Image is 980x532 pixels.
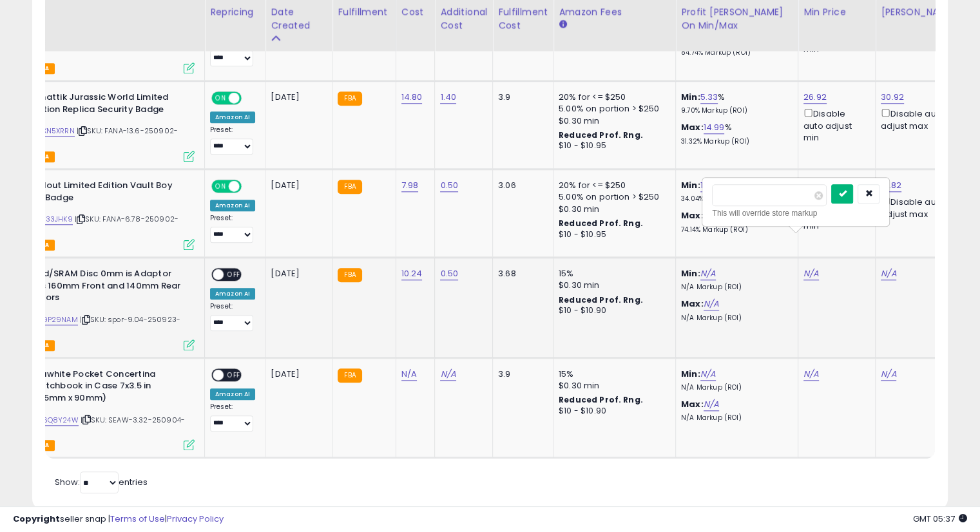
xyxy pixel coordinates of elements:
[55,476,148,488] span: Show: entries
[1,268,195,349] div: ASIN:
[559,229,666,240] div: $10 - $10.95
[681,122,788,146] div: %
[881,91,904,104] a: 30.92
[110,513,165,525] a: Terms of Use
[881,267,896,280] a: N/A
[28,314,78,325] a: B009P29NAM
[213,181,229,192] span: ON
[210,388,255,400] div: Amazon AI
[401,5,430,19] div: Cost
[210,403,255,432] div: Preset:
[700,368,716,381] a: N/A
[681,368,700,380] b: Min:
[30,91,187,119] b: Fanattik Jurassic World Limited Edition Replica Security Badge
[1,368,195,450] div: ASIN:
[240,181,260,192] span: OFF
[28,415,79,426] a: B086Q8Y24W
[13,513,224,526] div: seller snap | |
[559,91,666,103] div: 20% for <= $250
[559,218,643,229] b: Reduced Prof. Rng.
[559,268,666,280] div: 15%
[700,267,716,280] a: N/A
[210,288,255,299] div: Amazon AI
[681,314,788,323] p: N/A Markup (ROI)
[704,298,719,310] a: N/A
[30,368,187,408] b: Seawhite Pocket Concertina Sketchbook in Case 7x3.5 in (175mm x 90mm)
[401,267,423,280] a: 10.24
[210,111,255,123] div: Amazon AI
[167,513,224,525] a: Privacy Policy
[498,5,548,32] div: Fulfillment Cost
[681,121,704,133] b: Max:
[401,179,419,192] a: 7.98
[240,93,260,104] span: OFF
[681,48,788,57] p: 84.74% Markup (ROI)
[803,106,865,144] div: Disable auto adjust min
[700,91,718,104] a: 5.33
[338,180,361,194] small: FBA
[271,180,322,191] div: [DATE]
[559,406,666,417] div: $10 - $10.90
[559,180,666,191] div: 20% for <= $250
[1,126,178,145] span: | SKU: FANA-13.6-250902-28.92
[681,91,788,115] div: %
[498,368,543,380] div: 3.9
[30,268,187,307] b: Avid/SRAM Disc 0mm is Adaptor Fits 160mm Front and 140mm Rear Rotors
[559,204,666,215] div: $0.30 min
[271,5,327,32] div: Date Created
[881,179,901,192] a: 21.82
[681,413,788,423] p: N/A Markup (ROI)
[559,394,643,405] b: Reduced Prof. Rng.
[440,91,456,104] a: 1.40
[213,93,229,104] span: ON
[559,103,666,115] div: 5.00% on portion > $250
[559,380,666,392] div: $0.30 min
[401,91,423,104] a: 14.80
[681,210,788,234] div: %
[1,214,178,233] span: | SKU: FANA-6.78-250902-19.82
[28,214,73,225] a: B0CJ33JHK9
[803,91,827,104] a: 26.92
[559,305,666,316] div: $10 - $10.90
[704,121,725,134] a: 14.99
[498,91,543,103] div: 3.9
[681,195,788,204] p: 34.04% Markup (ROI)
[913,513,967,525] span: 2025-10-10 05:37 GMT
[681,398,704,410] b: Max:
[210,214,255,243] div: Preset:
[559,140,666,151] div: $10 - $10.95
[30,180,187,207] b: Fallout Limited Edition Vault Boy Pin Badge
[1,415,185,434] span: | SKU: SEAW-3.32-250904-14.45
[681,283,788,292] p: N/A Markup (ROI)
[881,5,957,19] div: [PERSON_NAME]
[1,314,180,334] span: | SKU: spor-9.04-250923-24.69
[681,298,704,310] b: Max:
[401,368,417,381] a: N/A
[559,129,643,140] b: Reduced Prof. Rng.
[1,91,195,160] div: ASIN:
[881,368,896,381] a: N/A
[498,180,543,191] div: 3.06
[681,180,788,204] div: %
[881,195,953,220] div: Disable auto adjust max
[803,368,819,381] a: N/A
[440,368,456,381] a: N/A
[210,5,260,19] div: Repricing
[440,267,458,280] a: 0.50
[498,268,543,280] div: 3.68
[803,267,819,280] a: N/A
[559,280,666,291] div: $0.30 min
[559,368,666,380] div: 15%
[700,179,722,192] a: 15.24
[681,267,700,280] b: Min:
[681,106,788,115] p: 9.70% Markup (ROI)
[681,225,788,234] p: 74.14% Markup (ROI)
[224,269,244,280] span: OFF
[13,513,60,525] strong: Copyright
[210,302,255,331] div: Preset:
[704,398,719,411] a: N/A
[681,91,700,103] b: Min:
[1,180,195,249] div: ASIN:
[803,5,870,19] div: Min Price
[338,268,361,282] small: FBA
